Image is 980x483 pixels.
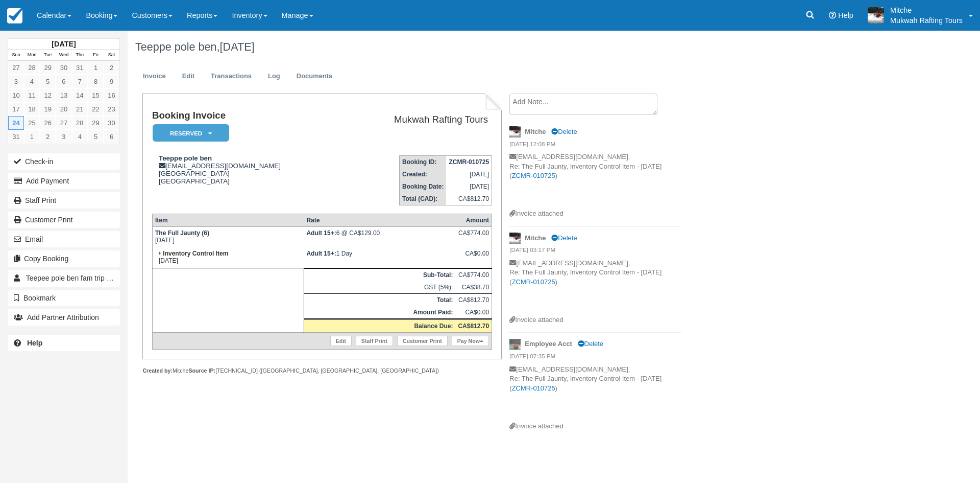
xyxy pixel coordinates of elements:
[400,180,447,193] th: Booking Date:
[509,315,681,325] div: Invoice attached
[8,335,120,351] a: Help
[72,102,88,116] a: 21
[400,168,447,180] th: Created:
[551,234,577,242] a: Delete
[72,130,88,144] a: 4
[220,40,255,53] span: [DATE]
[152,154,341,185] div: [EMAIL_ADDRESS][DOMAIN_NAME] [GEOGRAPHIC_DATA] [GEOGRAPHIC_DATA]
[512,384,555,392] a: ZCMR-010725
[509,259,681,315] p: [EMAIL_ADDRESS][DOMAIN_NAME], Re: The Full Jaunty, Inventory Control Item - [DATE] ( )
[455,306,492,319] td: CA$0.00
[152,247,304,268] td: [DATE]
[446,193,492,205] td: CA$812.70
[72,116,88,130] a: 28
[56,75,71,88] a: 6
[88,130,104,144] a: 5
[24,88,40,102] a: 11
[304,319,455,333] th: Balance Due:
[455,269,492,282] td: CA$774.00
[551,128,577,135] a: Delete
[88,75,104,88] a: 8
[8,290,120,306] button: Bookmark
[8,192,120,209] a: Staff Print
[458,250,489,265] div: CA$0.00
[175,66,202,86] a: Edit
[104,50,119,61] th: Sat
[8,173,120,189] button: Add Payment
[40,130,56,144] a: 2
[135,41,855,53] h1: Teeppe pole ben,
[8,231,120,247] button: Email
[40,102,56,116] a: 19
[8,102,24,116] a: 17
[24,116,40,130] a: 25
[330,336,352,346] a: Edit
[26,274,105,282] span: Teepee pole ben fam trip
[24,75,40,88] a: 4
[304,214,455,227] th: Rate
[400,193,447,205] th: Total (CAD):
[446,180,492,193] td: [DATE]
[509,352,681,363] em: [DATE] 07:35 PM
[306,229,336,237] strong: Adult 15+
[455,214,492,227] th: Amount
[88,88,104,102] a: 15
[525,234,546,242] strong: Mitche
[142,367,173,374] strong: Created by:
[509,209,681,219] div: Invoice attached
[512,278,555,286] a: ZCMR-010725
[890,15,963,26] p: Mukwah Rafting Tours
[304,306,455,319] th: Amount Paid:
[8,153,120,170] button: Check-in
[72,75,88,88] a: 7
[8,50,24,61] th: Sun
[203,66,259,86] a: Transactions
[104,61,119,75] a: 2
[88,116,104,130] a: 29
[356,336,393,346] a: Staff Print
[304,247,455,268] td: 1 Day
[24,102,40,116] a: 18
[135,66,174,86] a: Invoice
[104,88,119,102] a: 16
[455,281,492,294] td: CA$38.70
[525,128,546,135] strong: Mitche
[24,61,40,75] a: 28
[104,130,119,144] a: 6
[72,88,88,102] a: 14
[24,50,40,61] th: Mon
[27,339,42,347] b: Help
[829,12,836,19] i: Help
[72,50,88,61] th: Thu
[346,114,488,125] h2: Mukwah Rafting Tours
[56,102,71,116] a: 20
[304,281,455,294] td: GST (5%):
[458,229,489,245] div: CA$774.00
[512,172,555,179] a: ZCMR-010725
[509,365,681,422] p: [EMAIL_ADDRESS][DOMAIN_NAME], Re: The Full Jaunty, Inventory Control Item - [DATE] ( )
[458,323,489,330] strong: CA$812.70
[88,102,104,116] a: 22
[304,269,455,282] th: Sub-Total:
[8,250,120,267] button: Copy Booking
[446,168,492,180] td: [DATE]
[8,270,120,286] a: Teepee pole ben fam trip 1
[56,130,71,144] a: 3
[8,75,24,88] a: 3
[397,336,448,346] a: Customer Print
[455,294,492,307] td: CA$812.70
[868,7,884,24] img: A1
[142,367,501,375] div: Mitche [TECHNICAL_ID] ([GEOGRAPHIC_DATA], [GEOGRAPHIC_DATA], [GEOGRAPHIC_DATA])
[188,367,215,374] strong: Source IP:
[8,61,24,75] a: 27
[400,156,447,169] th: Booking ID:
[56,50,71,61] th: Wed
[40,88,56,102] a: 12
[152,110,341,121] h1: Booking Invoice
[40,61,56,75] a: 29
[56,116,71,130] a: 27
[104,102,119,116] a: 23
[88,61,104,75] a: 1
[509,422,681,431] div: Invoice attached
[8,88,24,102] a: 10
